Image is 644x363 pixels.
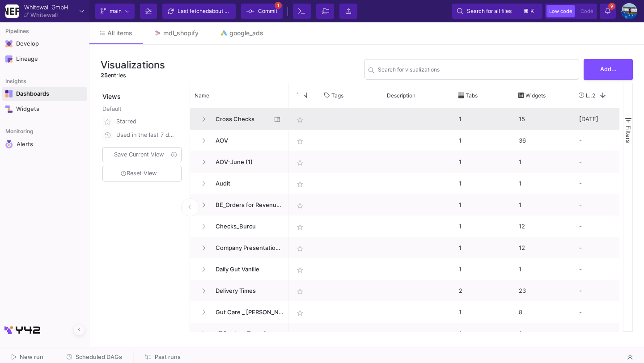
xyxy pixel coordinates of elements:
span: k [530,6,534,17]
div: 1 [454,258,514,280]
span: ⌘ [523,6,529,17]
div: Press SPACE to select this row. [190,280,288,301]
div: Lineage [16,55,74,63]
span: Save Current View [114,151,164,158]
span: 25 [101,72,108,79]
div: - [574,151,619,173]
span: Gut Care _ [PERSON_NAME] [210,302,284,323]
div: Press SPACE to select this row. [190,301,288,323]
div: - [574,215,619,237]
div: 1 [514,151,574,173]
div: - [574,258,619,280]
div: Press SPACE to select this row. [190,258,288,280]
button: Commit [241,4,283,19]
div: Develop [16,40,30,47]
a: Navigation iconAlerts [2,137,87,152]
div: 1 [514,194,574,215]
button: Save Current View [102,147,182,162]
div: - [574,194,619,215]
mat-icon: star_border [295,200,305,211]
div: 12 [514,215,574,237]
mat-icon: star_border [295,179,305,190]
div: Press SPACE to select this row. [288,258,619,280]
div: - [574,301,619,323]
div: Starred [116,115,176,128]
div: Press SPACE to select this row. [190,130,288,151]
button: Starred [101,115,183,128]
div: Press SPACE to select this row. [288,237,619,258]
div: Press SPACE to select this row. [288,173,619,194]
span: Daily Gut Vanille [210,259,284,280]
div: 1 [454,301,514,323]
a: Navigation iconDashboards [2,87,87,101]
span: BE_Orders for Revenue Development [210,194,284,215]
div: Default [102,105,183,115]
span: AOV [210,130,284,151]
div: Press SPACE to select this row. [288,130,619,151]
span: JF Product Topsellers [210,323,284,344]
div: 1 [454,108,514,130]
div: Press SPACE to select this row. [190,108,288,130]
span: Cross Checks [210,109,271,130]
button: Add... [584,59,633,80]
span: Delivery Times [210,280,284,301]
button: main [95,4,135,19]
div: - [574,280,619,301]
button: Low code [547,5,575,17]
div: entries [101,71,165,80]
div: google_ads [229,30,263,37]
div: - [574,323,619,344]
div: Dashboards [16,90,74,97]
mat-icon: star_border [295,157,305,168]
span: Scheduled DAGs [76,354,122,360]
div: 1 [514,258,574,280]
span: Tabs [466,92,478,99]
div: 15 [514,108,574,130]
div: 1 [454,237,514,258]
div: Press SPACE to select this row. [288,301,619,323]
mat-icon: star_border [295,265,305,275]
span: Checks_Burcu [210,216,284,237]
mat-icon: star_border [295,243,305,254]
div: Whitewall GmbH [24,4,68,10]
span: 1 [293,91,299,99]
div: Press SPACE to select this row. [190,194,288,215]
span: Low code [549,8,572,14]
div: Press SPACE to select this row. [190,323,288,344]
mat-expansion-panel-header: Navigation iconDevelop [2,37,87,51]
div: 1 [454,130,514,151]
div: 1 [454,151,514,173]
span: AOV-June (1) [210,152,284,173]
span: Past runs [155,354,181,360]
div: Press SPACE to select this row. [288,108,619,130]
button: Code [578,5,596,17]
img: AEdFTp4_RXFoBzJxSaYPMZp7Iyigz82078j9C0hFtL5t=s96-c [621,3,637,19]
span: Audit [210,173,284,194]
mat-icon: star_border [295,222,305,232]
div: Press SPACE to select this row. [288,215,619,237]
div: Press SPACE to select this row. [190,173,288,194]
span: Search for all files [467,4,512,18]
span: Widgets [525,92,546,99]
button: Used in the last 7 days [101,128,183,142]
span: 2 [592,92,595,99]
div: 8 [514,301,574,323]
img: Navigation icon [5,106,13,113]
img: YZ4Yr8zUCx6JYM5gIgaTIQYeTXdcwQjnYC8iZtTV.png [5,4,19,18]
span: main [110,4,122,18]
span: Company Presentation Check [210,237,284,258]
mat-icon: star_border [295,286,305,297]
span: All items [107,30,132,37]
a: Navigation iconWidgets [2,102,87,116]
mat-icon: star_border [295,136,305,147]
div: mdl_shopify [163,30,199,37]
div: 2 [454,280,514,301]
div: Widgets [16,106,74,113]
button: 9 [600,4,616,19]
button: Last fetchedabout 7 hours ago [162,4,236,19]
h3: Visualizations [101,59,165,71]
img: Navigation icon [5,40,13,47]
div: 1 [454,215,514,237]
span: Tags [331,92,343,99]
div: Press SPACE to select this row. [190,151,288,173]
